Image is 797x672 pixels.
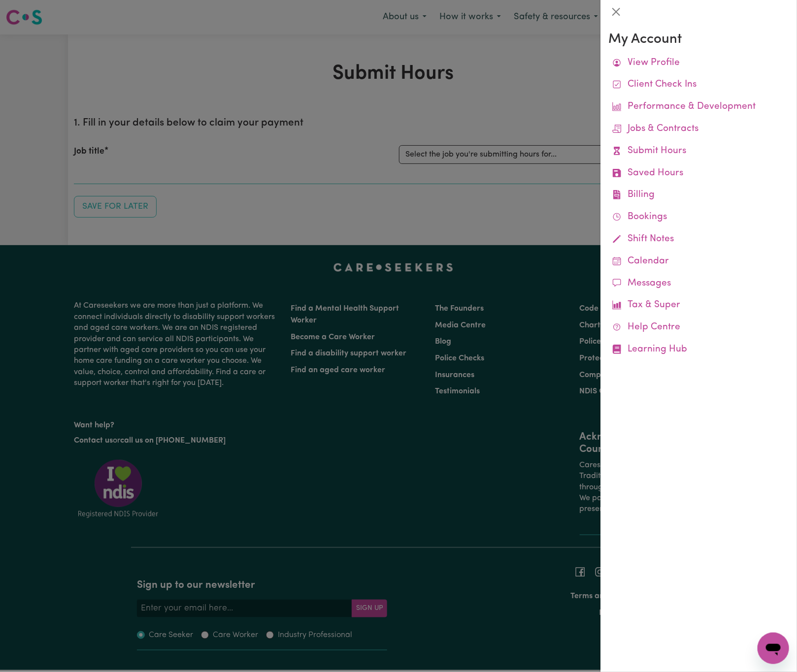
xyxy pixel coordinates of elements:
button: Close [608,4,624,20]
iframe: Button to launch messaging window [758,633,789,664]
a: Client Check Ins [608,74,789,96]
a: Help Centre [608,317,789,339]
a: Bookings [608,206,789,228]
a: Calendar [608,251,789,273]
a: Saved Hours [608,162,789,185]
a: Learning Hub [608,339,789,361]
a: Performance & Development [608,96,789,118]
a: Jobs & Contracts [608,118,789,140]
h3: My Account [608,32,789,48]
a: Messages [608,273,789,295]
a: Billing [608,184,789,206]
a: Submit Hours [608,140,789,162]
a: Shift Notes [608,228,789,251]
a: View Profile [608,52,789,74]
a: Tax & Super [608,294,789,317]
